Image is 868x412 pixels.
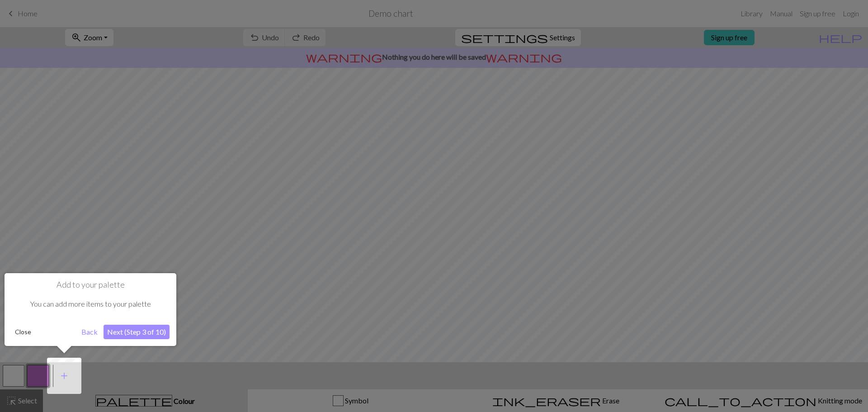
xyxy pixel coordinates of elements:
button: Back [78,325,101,339]
button: Close [11,325,35,339]
div: Add to your palette [5,273,176,346]
h1: Add to your palette [11,280,170,290]
div: You can add more items to your palette [11,290,170,318]
button: Next (Step 3 of 10) [104,325,170,339]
